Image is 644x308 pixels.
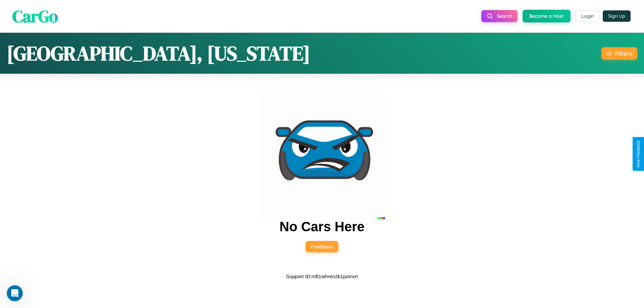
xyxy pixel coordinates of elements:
span: Search [497,13,512,19]
button: Feedback [306,241,338,252]
span: CarGo [12,4,58,27]
button: Login [576,10,599,22]
div: Filters [615,50,632,57]
h2: No Cars Here [279,219,364,234]
iframe: Intercom live chat [7,285,23,301]
button: Become a Host [523,10,571,22]
button: Search [481,10,518,22]
button: Filters [601,47,637,60]
p: Support ID: mft1whren2k1poinvn [286,272,358,281]
img: car [259,93,385,219]
div: Give Feedback [636,140,641,168]
h1: [GEOGRAPHIC_DATA], [US_STATE] [7,40,310,67]
button: Sign Up [603,10,631,22]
